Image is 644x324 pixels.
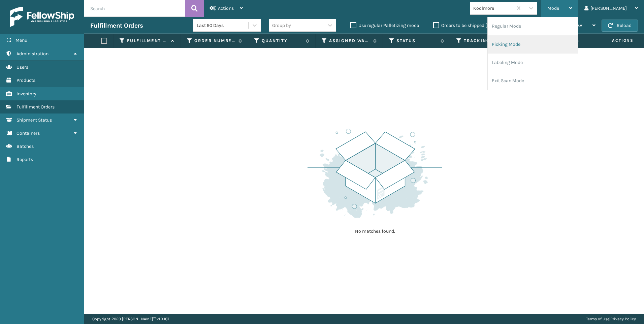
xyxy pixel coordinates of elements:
[127,38,168,44] label: Fulfillment Order Id
[218,5,234,11] span: Actions
[610,317,636,321] a: Privacy Policy
[586,317,609,321] a: Terms of Use
[17,104,55,110] span: Fulfillment Orders
[92,314,169,324] p: Copyright 2023 [PERSON_NAME]™ v 1.0.187
[488,54,578,72] li: Labeling Mode
[591,35,638,46] span: Actions
[473,5,513,12] div: Koolmore
[488,17,578,35] li: Regular Mode
[433,23,498,28] label: Orders to be shipped [DATE]
[17,51,49,57] span: Administration
[17,157,33,162] span: Reports
[17,91,36,97] span: Inventory
[17,64,28,70] span: Users
[17,130,40,136] span: Containers
[90,22,143,30] h3: Fulfillment Orders
[10,7,74,27] img: logo
[488,35,578,54] li: Picking Mode
[586,314,636,324] div: |
[197,22,249,29] div: Last 90 Days
[602,20,638,32] button: Reload
[15,37,27,43] span: Menu
[547,5,559,11] span: Mode
[272,22,291,29] div: Group by
[329,38,370,44] label: Assigned Warehouse
[488,72,578,90] li: Exit Scan Mode
[194,38,235,44] label: Order Number
[396,38,437,44] label: Status
[17,117,52,123] span: Shipment Status
[262,38,302,44] label: Quantity
[17,143,34,149] span: Batches
[17,77,35,83] span: Products
[464,38,505,44] label: Tracking Number
[350,23,419,28] label: Use regular Palletizing mode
